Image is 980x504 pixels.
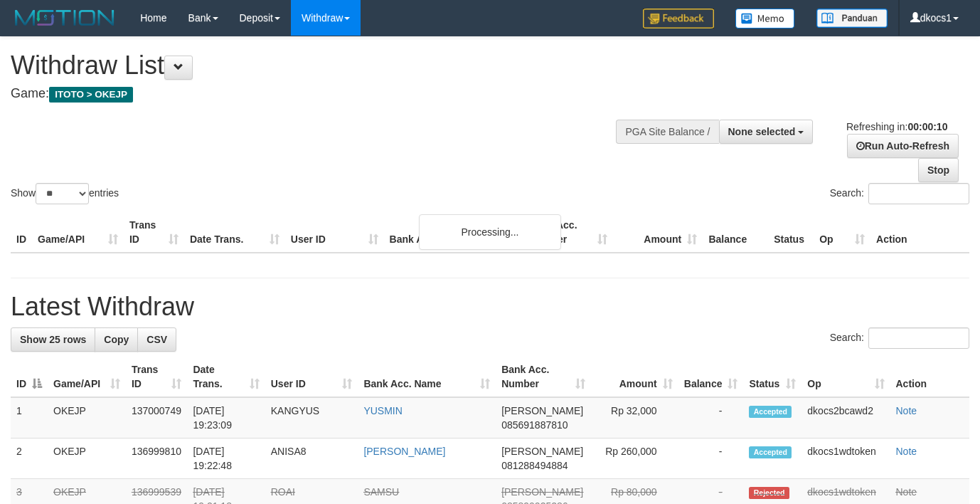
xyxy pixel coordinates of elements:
th: Date Trans.: activate to sort column ascending [187,357,265,397]
th: Date Trans. [184,212,285,253]
th: User ID [285,212,384,253]
td: 136999810 [126,439,188,479]
td: - [678,439,744,479]
label: Search: [830,183,969,204]
h4: Game: [11,87,639,101]
label: Search: [830,327,969,349]
th: Trans ID: activate to sort column ascending [126,357,188,397]
td: - [678,397,744,439]
td: Rp 260,000 [591,439,678,479]
span: Copy 081288494884 to clipboard [501,460,568,471]
span: CSV [147,334,167,345]
th: Game/API: activate to sort column ascending [48,357,126,397]
a: Run Auto-Refresh [847,134,959,158]
a: CSV [137,327,176,352]
div: PGA Site Balance / [616,120,718,144]
a: Stop [918,158,959,182]
td: OKEJP [48,397,126,439]
th: Status: activate to sort column ascending [743,357,801,397]
td: dkocs1wdtoken [801,439,890,479]
th: Bank Acc. Number: activate to sort column ascending [496,357,591,397]
a: SAMSU [363,486,399,498]
th: Op: activate to sort column ascending [801,357,890,397]
td: [DATE] 19:23:09 [187,397,265,439]
span: [PERSON_NAME] [501,405,583,416]
th: Trans ID [124,212,184,253]
th: Balance: activate to sort column ascending [678,357,744,397]
img: panduan.png [816,9,888,28]
th: Action [890,357,970,397]
td: dkocs2bcawd2 [801,397,890,439]
span: Copy 085691887810 to clipboard [501,419,568,431]
strong: 00:00:10 [907,121,947,132]
h1: Latest Withdraw [11,293,969,321]
a: Note [896,446,917,457]
th: ID [11,212,32,253]
img: MOTION_logo.png [11,7,119,28]
th: Amount [613,212,703,253]
th: Action [870,212,969,253]
td: 137000749 [126,397,188,439]
span: Copy [104,334,129,345]
span: Accepted [749,446,792,458]
button: None selected [719,120,814,144]
th: ID: activate to sort column descending [11,357,48,397]
a: Copy [95,327,138,352]
td: Rp 32,000 [591,397,678,439]
td: ANISA8 [265,439,358,479]
td: 1 [11,397,48,439]
th: Op [814,212,870,253]
img: Feedback.jpg [643,9,714,28]
td: KANGYUS [265,397,358,439]
th: Status [768,212,814,253]
th: Amount: activate to sort column ascending [591,357,678,397]
span: Refreshing in: [846,121,947,132]
a: Show 25 rows [11,327,95,352]
select: Showentries [36,183,89,204]
img: Button%20Memo.svg [735,9,795,28]
div: Processing... [419,214,561,250]
th: Bank Acc. Name [384,212,524,253]
th: Game/API [32,212,124,253]
td: [DATE] 19:22:48 [187,439,265,479]
th: User ID: activate to sort column ascending [265,357,358,397]
input: Search: [868,327,969,349]
th: Bank Acc. Name: activate to sort column ascending [358,357,496,397]
a: Note [896,405,917,416]
input: Search: [868,183,969,204]
span: Rejected [749,487,789,499]
span: Accepted [749,406,792,418]
th: Bank Acc. Number [523,212,613,253]
span: ITOTO > OKEJP [49,87,133,103]
span: [PERSON_NAME] [501,486,583,498]
a: YUSMIN [363,405,402,416]
a: [PERSON_NAME] [363,446,445,457]
span: [PERSON_NAME] [501,446,583,457]
span: None selected [728,126,796,137]
td: 2 [11,439,48,479]
a: Note [896,486,917,498]
span: Show 25 rows [20,334,86,345]
h1: Withdraw List [11,51,639,80]
label: Show entries [11,183,119,204]
td: OKEJP [48,439,126,479]
th: Balance [703,212,768,253]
